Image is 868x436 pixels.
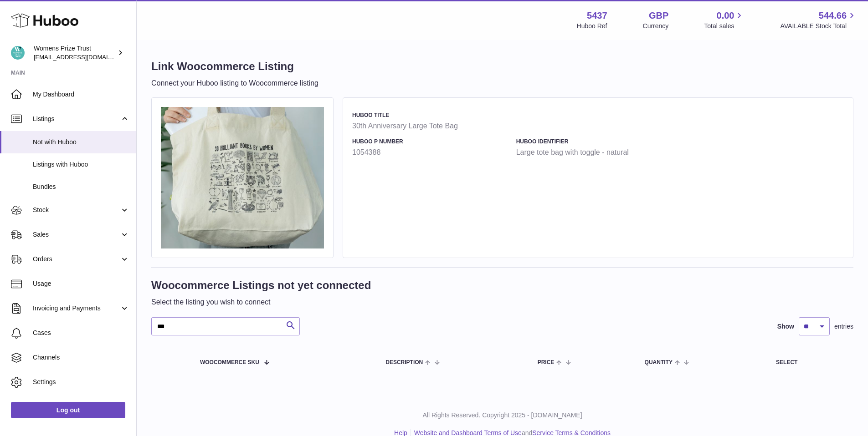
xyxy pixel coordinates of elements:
div: Select [776,360,844,365]
span: Invoicing and Payments [33,304,120,313]
p: Select the listing you wish to connect [151,297,371,307]
span: 0.00 [717,10,734,22]
span: AVAILABLE Stock Total [780,22,857,30]
img: info@womensprizeforfiction.co.uk [11,46,25,60]
h4: Huboo Title [352,112,839,119]
span: Sales [33,230,120,239]
span: Orders [33,255,120,264]
a: Log out [11,402,125,418]
span: My Dashboard [33,90,129,99]
span: Not with Huboo [33,138,129,147]
span: Cases [33,329,129,337]
span: Bundles [33,183,129,191]
label: Show [777,322,794,331]
div: Huboo Ref [577,22,607,30]
span: Woocommerce SKU [200,360,259,365]
span: [EMAIL_ADDRESS][DOMAIN_NAME] [34,53,134,61]
p: Connect your Huboo listing to Woocommerce listing [151,78,318,88]
span: Settings [33,378,129,386]
span: entries [834,322,853,331]
p: All Rights Reserved. Copyright 2025 - [DOMAIN_NAME] [144,411,861,420]
div: Currency [643,22,669,30]
span: 544.66 [819,10,847,22]
img: 30th Anniversary Large Tote Bag [161,107,324,248]
span: Usage [33,279,129,288]
h1: Woocommerce Listings not yet connected [151,278,371,293]
h4: Huboo P number [352,138,512,145]
span: Quantity [645,360,673,365]
div: Womens Prize Trust [34,44,116,61]
span: Channels [33,353,129,362]
strong: GBP [649,10,668,22]
a: 544.66 AVAILABLE Stock Total [780,10,857,30]
strong: 30th Anniversary Large Tote Bag [352,121,839,131]
strong: 1054388 [352,147,512,157]
span: Total sales [704,22,745,30]
span: Price [538,360,555,365]
strong: Large tote bag with toggle - natural [516,147,676,157]
span: Listings [33,115,120,123]
a: 0.00 Total sales [704,10,745,30]
h1: Link Woocommerce Listing [151,59,318,74]
span: Stock [33,206,120,214]
span: Description [385,360,423,365]
span: Listings with Huboo [33,160,129,169]
strong: 5437 [587,10,607,22]
h4: Huboo Identifier [516,138,676,145]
